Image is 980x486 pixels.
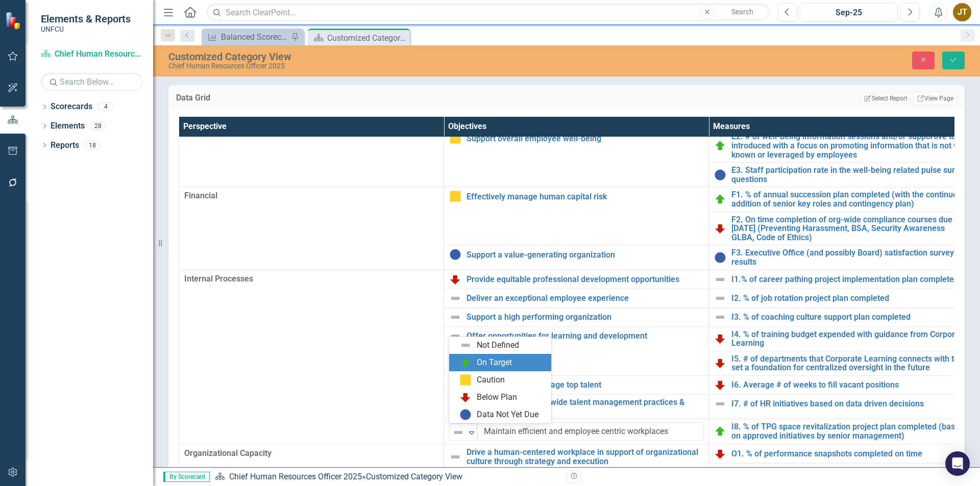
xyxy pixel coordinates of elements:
[467,192,703,201] a: Effectively manage human capital risk
[176,93,381,103] h3: Data Grid
[714,193,726,206] img: On Target
[714,222,726,235] img: Below Plan
[467,398,703,416] a: Optimize organization-wide talent management practices & programs
[714,425,726,438] img: On Target
[467,331,703,341] a: Offer opportunities for learning and development
[731,132,968,159] a: E2. # of well-being information sessions and/or supportive tools introduced with a focus on promo...
[467,380,703,390] a: Attract, retain, and engage top talent
[803,7,894,19] div: Sep-25
[714,398,726,410] img: Not Defined
[452,426,464,439] img: Not Defined
[229,472,362,481] a: Chief Human Resources Officer 2025
[714,379,726,391] img: Below Plan
[168,51,615,62] div: Customized Category View
[477,357,512,369] div: On Target
[97,103,114,111] div: 4
[449,132,461,144] img: Caution
[945,451,970,476] div: Open Intercom Messenger
[913,92,957,105] a: View Page
[90,122,106,131] div: 28
[449,248,461,261] img: Data Not Yet Due
[207,4,770,21] input: Search ClearPoint...
[215,471,559,483] div: »
[477,409,538,421] div: Data Not Yet Due
[731,422,968,440] a: I8. % of TPG space revitalization project plan completed (based on approved initiatives by senior...
[467,134,703,143] a: Support overall employee well-being
[84,141,101,149] div: 18
[953,3,971,21] button: JT
[714,467,726,479] img: Not Defined
[731,294,968,303] a: I2. % of job rotation project plan completed
[168,62,615,70] div: Chief Human Resources Officer 2025
[204,31,288,43] a: Balanced Scorecard Summary Report
[449,311,461,323] img: Not Defined
[714,140,726,152] img: On Target
[731,449,968,458] a: O1. % of performance snapshots completed on time
[449,190,461,202] img: Caution
[714,169,726,181] img: Data Not Yet Due
[714,311,726,323] img: Not Defined
[41,48,143,60] a: Chief Human Resources Officer 2025
[459,339,472,351] img: Not Defined
[731,380,968,390] a: I6. Average # of weeks to fill vacant positions
[714,332,726,345] img: Below Plan
[477,374,505,386] div: Caution
[467,275,703,284] a: Provide equitable professional development opportunities
[449,451,461,463] img: Not Defined
[459,408,472,421] img: Data Not Yet Due
[51,140,79,151] a: Reports
[731,313,968,322] a: I3. % of coaching culture support plan completed
[459,391,472,403] img: Below Plan
[51,120,85,132] a: Elements
[5,12,23,30] img: ClearPoint Strategy
[449,292,461,304] img: Not Defined
[477,392,517,403] div: Below Plan
[184,448,438,459] span: Organizational Capacity
[449,273,461,286] img: Below Plan
[731,275,968,284] a: I1.% of career pathing project implementation plan completed
[41,73,143,91] input: Search Below...
[714,357,726,369] img: Below Plan
[717,5,768,19] button: Search
[467,250,703,260] a: Support a value-generating organization
[467,448,703,466] a: Drive a human-centered workplace in support of organizational culture through strategy and execution
[163,472,210,482] span: By Scorecard
[467,294,703,303] a: Deliver an exceptional employee experience
[731,248,968,266] a: F3. Executive Office (and possibly Board) satisfaction survey results
[221,31,288,43] div: Balanced Scorecard Summary Report
[41,25,131,33] small: UNFCU
[714,273,726,286] img: Not Defined
[184,273,438,285] span: Internal Processes
[861,93,910,104] button: Select Report
[449,330,461,342] img: Not Defined
[459,356,472,369] img: On Target
[459,374,472,386] img: Caution
[714,251,726,264] img: Data Not Yet Due
[366,472,462,481] div: Customized Category View
[327,32,407,44] div: Customized Category View
[731,399,968,408] a: I7. # of HR initiatives based on data driven decisions
[184,190,438,202] span: Financial
[731,190,968,208] a: F1. % of annual succession plan completed (with the continued addition of senior key roles and co...
[714,448,726,460] img: Below Plan
[731,215,968,242] a: F2. On time completion of org-wide compliance courses due in [DATE] (Preventing Harassment, BSA, ...
[51,101,92,113] a: Scorecards
[731,354,968,372] a: I5. # of departments that Corporate Learning connects with to set a foundation for centralized ov...
[731,330,968,348] a: I4. % of training budget expended with guidance from Corporate Learning
[477,340,519,351] div: Not Defined
[800,3,898,21] button: Sep-25
[731,166,968,184] a: E3. Staff participation rate in the well-being related pulse survey questions
[477,422,703,441] input: Name
[731,8,753,16] span: Search
[41,13,131,25] span: Elements & Reports
[467,313,703,322] a: Support a high performing organization
[714,292,726,304] img: Not Defined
